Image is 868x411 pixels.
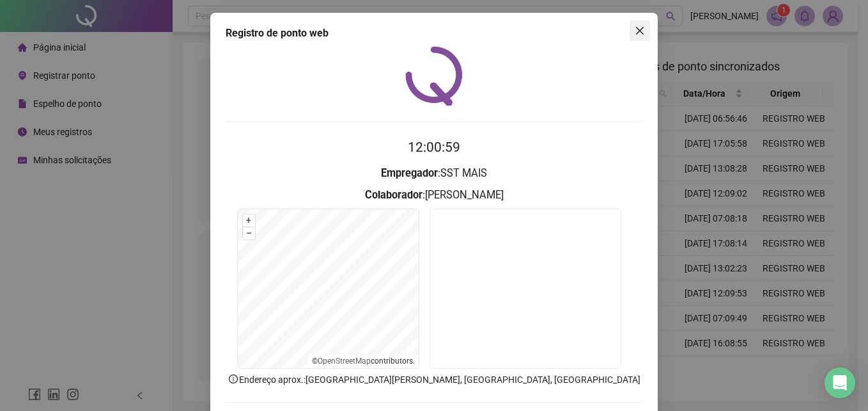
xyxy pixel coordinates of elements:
[381,167,438,179] strong: Empregador
[408,140,460,155] time: 12:00:59
[405,46,463,106] img: QRPoint
[226,187,642,204] h3: : [PERSON_NAME]
[630,20,650,41] button: Close
[243,227,255,239] button: –
[825,367,855,398] div: Open Intercom Messenger
[243,214,255,227] button: +
[312,357,415,366] li: © contributors.
[318,357,371,366] a: OpenStreetMap
[226,165,642,182] h3: : SST MAIS
[226,26,642,41] div: Registro de ponto web
[226,373,642,387] p: Endereço aprox. : [GEOGRAPHIC_DATA][PERSON_NAME], [GEOGRAPHIC_DATA], [GEOGRAPHIC_DATA]
[635,26,645,36] span: close
[228,373,239,385] span: info-circle
[365,189,422,201] strong: Colaborador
